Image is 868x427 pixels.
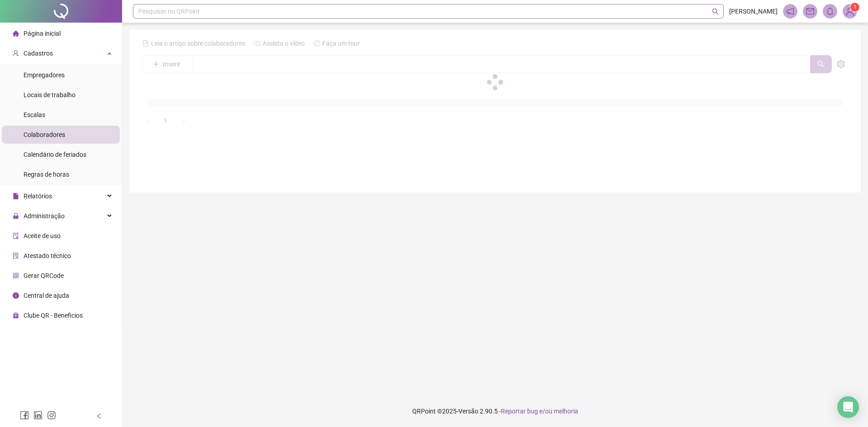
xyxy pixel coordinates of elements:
[13,253,19,259] span: solution
[24,212,65,220] span: Administração
[24,131,65,138] span: Colaboradores
[24,232,61,239] span: Aceite de uso
[24,71,65,79] span: Empregadores
[24,171,69,178] span: Regras de horas
[786,7,794,15] span: notification
[13,50,19,56] span: user-add
[47,411,56,420] span: instagram
[13,292,19,299] span: info-circle
[13,312,19,319] span: gift
[24,91,75,99] span: Locais de trabalho
[843,5,857,18] img: 85711
[24,272,64,279] span: Gerar QRCode
[837,396,859,418] div: Open Intercom Messenger
[13,193,19,199] span: file
[20,411,29,420] span: facebook
[13,233,19,239] span: audit
[24,312,83,319] span: Clube QR - Beneficios
[806,7,814,15] span: mail
[24,111,45,118] span: Escalas
[24,50,53,57] span: Cadastros
[24,151,86,158] span: Calendário de feriados
[24,292,69,299] span: Central de ajuda
[13,272,19,279] span: qrcode
[122,395,868,427] footer: QRPoint © 2025 - 2.90.5 -
[96,413,102,419] span: left
[24,252,71,259] span: Atestado técnico
[33,411,42,420] span: linkedin
[712,8,719,15] span: search
[458,408,478,415] span: Versão
[24,30,61,37] span: Página inicial
[729,6,778,16] span: [PERSON_NAME]
[13,30,19,37] span: home
[13,213,19,219] span: lock
[24,192,52,200] span: Relatórios
[850,3,859,12] sup: Atualize o seu contato no menu Meus Dados
[501,408,578,415] span: Reportar bug e/ou melhoria
[826,7,834,15] span: bell
[854,4,857,10] span: 1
